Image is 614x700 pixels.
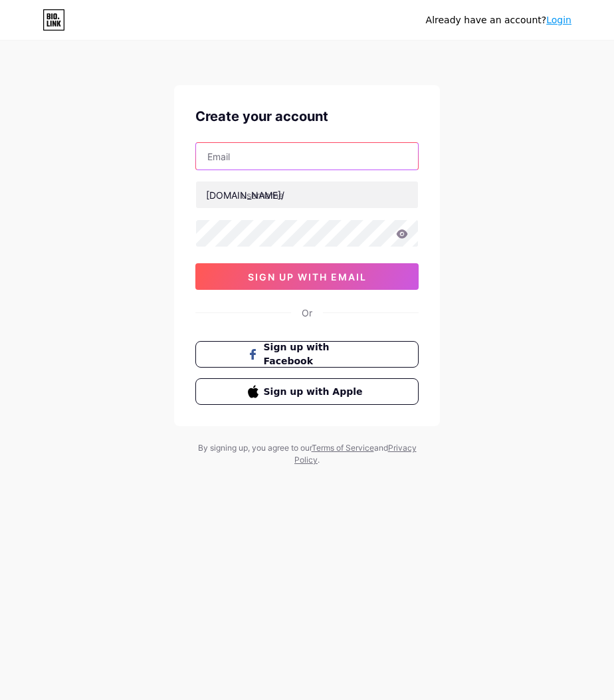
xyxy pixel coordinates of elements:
[206,188,284,202] div: [DOMAIN_NAME]/
[196,181,418,208] input: username
[264,340,367,368] span: Sign up with Facebook
[248,271,367,283] span: sign up with email
[264,385,367,399] span: Sign up with Apple
[546,15,571,25] a: Login
[195,106,419,126] div: Create your account
[195,378,419,405] button: Sign up with Apple
[194,442,420,466] div: By signing up, you agree to our and .
[195,341,419,368] button: Sign up with Facebook
[312,443,374,453] a: Terms of Service
[196,143,418,170] input: Email
[302,306,312,320] div: Or
[195,263,419,290] button: sign up with email
[426,13,571,27] div: Already have an account?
